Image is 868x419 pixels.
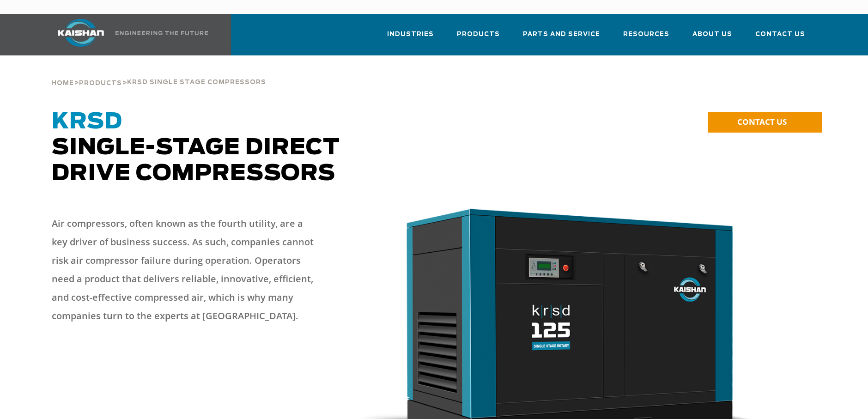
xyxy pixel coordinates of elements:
a: Products [79,79,122,87]
a: Industries [387,22,434,54]
img: Engineering the future [115,31,208,35]
a: CONTACT US [708,112,822,133]
span: Home [51,80,74,86]
a: Products [457,22,500,54]
a: Home [51,79,74,87]
a: About Us [692,22,732,54]
span: Products [457,29,500,40]
a: Parts and Service [523,22,600,54]
img: kaishan logo [46,19,115,47]
a: Resources [623,22,669,54]
a: Kaishan USA [46,14,210,55]
span: KRSD [52,111,122,133]
span: Resources [623,29,669,40]
span: Single-Stage Direct Drive Compressors [52,111,340,185]
span: CONTACT US [737,116,787,127]
span: About Us [692,29,732,40]
span: krsd single stage compressors [127,79,266,85]
div: > > [51,55,266,91]
span: Parts and Service [523,29,600,40]
a: Contact Us [755,22,805,54]
span: Contact Us [755,29,805,40]
p: Air compressors, often known as the fourth utility, are a key driver of business success. As such... [52,214,320,325]
span: Products [79,80,122,86]
span: Industries [387,29,434,40]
